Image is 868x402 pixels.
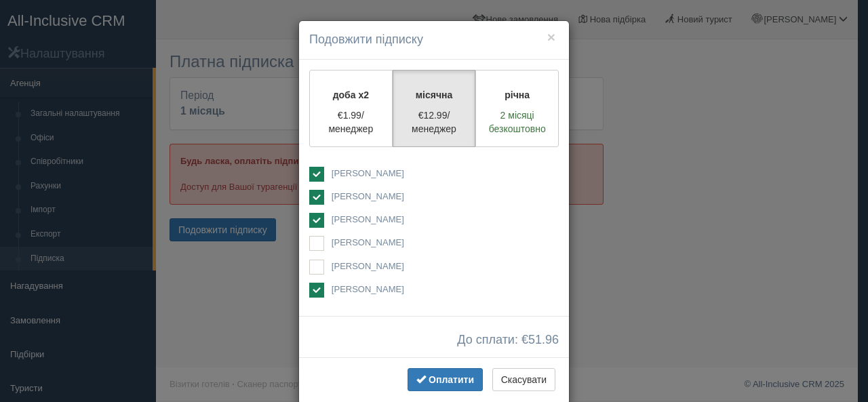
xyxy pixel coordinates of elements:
span: [PERSON_NAME] [332,191,404,201]
p: €1.99/менеджер [318,108,384,136]
h4: Подовжити підписку [309,31,559,49]
p: доба x2 [318,88,384,102]
button: Скасувати [492,368,555,391]
p: річна [484,88,550,102]
span: Оплатити [429,374,474,385]
p: місячна [401,88,467,102]
span: До сплати: € [457,334,559,347]
span: [PERSON_NAME] [332,237,404,247]
span: [PERSON_NAME] [332,214,404,224]
button: × [547,30,555,44]
button: Оплатити [408,368,483,391]
span: [PERSON_NAME] [332,168,404,178]
p: €12.99/менеджер [401,108,467,136]
span: [PERSON_NAME] [332,284,404,294]
span: 51.96 [528,333,559,346]
p: 2 місяці безкоштовно [484,108,550,136]
span: [PERSON_NAME] [332,261,404,271]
